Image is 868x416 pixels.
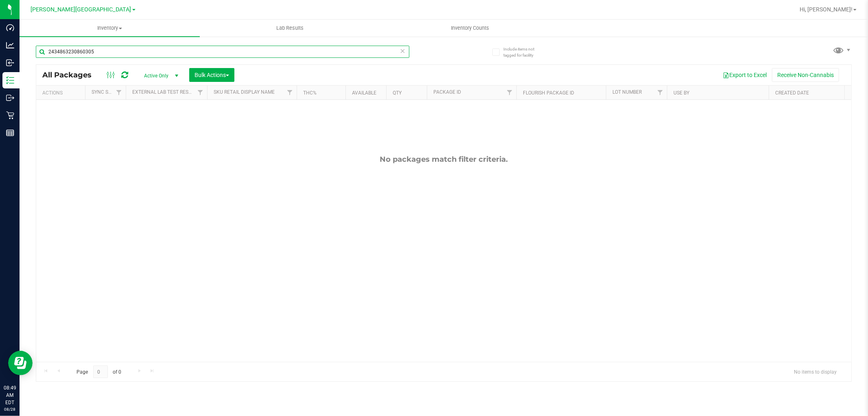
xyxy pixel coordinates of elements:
[523,90,574,96] a: Flourish Package ID
[503,46,544,58] span: Include items not tagged for facility
[775,90,809,96] a: Created Date
[265,24,315,32] span: Lab Results
[283,86,297,99] a: Filter
[189,68,234,82] button: Bulk Actions
[6,94,14,102] inline-svg: Outbound
[6,76,14,84] inline-svg: Inventory
[8,351,33,375] iframe: Resource center
[194,86,207,99] a: Filter
[6,59,14,67] inline-svg: Inbound
[673,90,689,96] a: Use By
[4,406,16,412] p: 08/28
[20,24,200,32] span: Inventory
[4,384,16,406] p: 08:49 AM EDT
[112,86,126,99] a: Filter
[92,89,123,95] a: Sync Status
[717,68,772,82] button: Export to Excel
[787,365,843,378] span: No items to display
[200,20,380,37] a: Lab Results
[20,20,200,37] a: Inventory
[42,90,82,96] div: Actions
[393,90,402,96] a: Qty
[6,111,14,119] inline-svg: Retail
[195,72,229,78] span: Bulk Actions
[800,6,853,13] span: Hi, [PERSON_NAME]!
[6,24,14,32] inline-svg: Dashboard
[42,70,100,79] span: All Packages
[31,6,131,13] span: [PERSON_NAME][GEOGRAPHIC_DATA]
[70,365,128,378] span: Page of 0
[380,20,560,37] a: Inventory Counts
[132,89,196,95] a: External Lab Test Result
[36,46,409,58] input: Search Package ID, Item Name, SKU, Lot or Part Number...
[440,24,501,32] span: Inventory Counts
[400,46,406,56] span: Clear
[303,90,317,96] a: THC%
[6,41,14,49] inline-svg: Analytics
[36,155,851,164] div: No packages match filter criteria.
[503,86,516,99] a: Filter
[214,89,275,95] a: Sku Retail Display Name
[654,86,667,99] a: Filter
[352,90,376,96] a: Available
[612,89,642,95] a: Lot Number
[6,129,14,137] inline-svg: Reports
[772,68,839,82] button: Receive Non-Cannabis
[433,89,461,95] a: Package ID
